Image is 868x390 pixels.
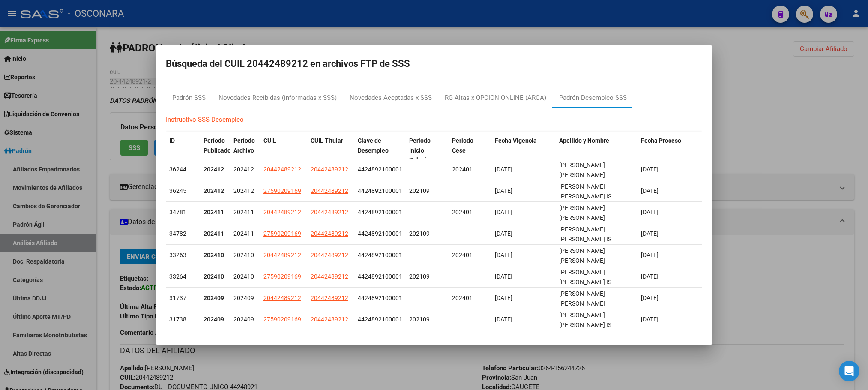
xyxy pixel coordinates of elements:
span: 4424892100001 [358,273,402,280]
span: RODRIGUEZ LAUTARO OMAR [559,204,605,221]
strong: 202409 [204,294,224,301]
div: Padrón SSS [172,93,206,103]
span: 20442489212 [311,273,348,280]
strong: 202411 [204,230,224,237]
span: 34781 [169,209,186,216]
span: 4424892100001 [358,294,402,301]
datatable-header-cell: CUIL [260,132,307,169]
span: 27590209169 [263,230,301,237]
datatable-header-cell: Apellido y Nombre [556,132,638,169]
div: 202410 [233,250,257,260]
span: 31737 [169,294,186,301]
span: CUIL Titular [311,137,343,144]
span: RODRIGUEZ ECHENIQUE AMBAR IS [559,183,611,200]
div: 202411 [233,229,257,239]
strong: 202412 [204,166,224,173]
span: [DATE] [495,252,512,258]
span: 202401 [452,252,473,258]
span: [DATE] [495,294,512,301]
span: 20442489212 [311,294,348,301]
span: [DATE] [641,230,658,237]
datatable-header-cell: Clave de Desempleo [354,132,406,169]
span: 20442489212 [311,230,348,237]
span: 202109 [409,230,430,237]
strong: 202412 [204,187,224,194]
strong: 202410 [204,273,224,280]
span: [DATE] [641,316,658,323]
span: RODRIGUEZ LAUTARO OMAR [559,290,605,307]
div: 202412 [233,186,257,196]
span: 20442489212 [311,252,348,258]
span: 31738 [169,316,186,323]
span: [DATE] [641,187,658,194]
datatable-header-cell: CUIL Titular [307,132,354,169]
span: 4424892100001 [358,209,402,216]
span: RODRIGUEZ ECHENIQUE AMBAR IS [559,312,611,328]
span: [DATE] [495,209,512,216]
span: 4424892100001 [358,252,402,258]
div: Padrón Desempleo SSS [559,93,627,103]
datatable-header-cell: ID [166,132,200,169]
datatable-header-cell: Periodo Inicio Relacion [406,132,449,169]
datatable-header-cell: Fecha Proceso [638,132,702,169]
span: CUIL [263,137,276,144]
span: RODRIGUEZ LAUTARO OMAR [559,247,605,264]
span: Período Archivo [233,137,255,154]
span: 4424892100001 [358,187,402,194]
span: 202401 [452,294,473,301]
span: Fecha Vigencia [495,137,537,144]
span: 33263 [169,252,186,258]
span: [DATE] [641,166,658,173]
span: 36244 [169,166,186,173]
span: [DATE] [495,273,512,280]
strong: 202410 [204,252,224,258]
span: 4424892100001 [358,316,402,323]
span: 4424892100001 [358,166,402,173]
span: [DATE] [495,187,512,194]
span: 27590209169 [263,273,301,280]
div: Open Intercom Messenger [839,361,859,381]
span: [DATE] [641,252,658,258]
span: [DATE] [641,294,658,301]
span: [DATE] [495,230,512,237]
span: 202109 [409,273,430,280]
strong: 202409 [204,316,224,323]
div: 202409 [233,293,257,303]
div: 202412 [233,165,257,174]
span: 20442489212 [263,294,301,301]
div: RG Altas x OPCION ONLINE (ARCA) [445,93,546,103]
span: ID [169,137,175,144]
datatable-header-cell: Período Publicado [200,132,230,169]
span: [DATE] [495,166,512,173]
span: 33264 [169,273,186,280]
span: Apellido y Nombre [559,137,609,144]
span: Período Publicado [204,137,231,154]
span: 36245 [169,187,186,194]
span: Periodo Cese [452,137,473,154]
span: RODRIGUEZ ECHENIQUE AMBAR IS [559,226,611,243]
div: 202409 [233,315,257,324]
span: 202109 [409,316,430,323]
strong: 202411 [204,209,224,216]
div: Novedades Recibidas (informadas x SSS) [218,93,337,103]
span: Clave de Desempleo [358,137,389,154]
span: 202401 [452,166,473,173]
span: 20442489212 [263,166,301,173]
span: RODRIGUEZ LAUTARO OMAR [559,333,605,350]
h2: Búsqueda del CUIL 20442489212 en archivos FTP de SSS [166,56,702,72]
span: 20442489212 [311,166,348,173]
span: 202401 [452,209,473,216]
datatable-header-cell: Fecha Vigencia [491,132,556,169]
datatable-header-cell: Período Archivo [230,132,260,169]
span: 20442489212 [311,187,348,194]
span: [DATE] [495,316,512,323]
span: 4424892100001 [358,230,402,237]
a: Instructivo SSS Desempleo [166,116,244,123]
div: 202410 [233,272,257,282]
span: 27590209169 [263,187,301,194]
div: 202411 [233,207,257,217]
span: 34782 [169,230,186,237]
div: Novedades Aceptadas x SSS [350,93,432,103]
span: [DATE] [641,209,658,216]
span: RODRIGUEZ LAUTARO OMAR [559,162,605,178]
